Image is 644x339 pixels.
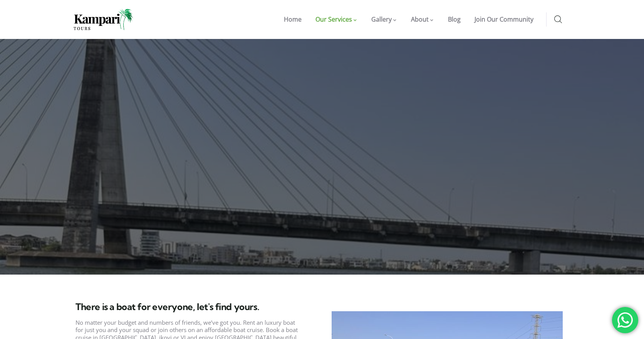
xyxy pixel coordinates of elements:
span: Our Services [315,15,352,24]
h3: There is a boat for everyone, let's find yours. [75,302,318,311]
span: Home [284,15,302,24]
span: About [411,15,429,24]
img: Home [74,9,133,30]
span: Gallery [371,15,392,24]
span: Blog [448,15,461,24]
span: Join Our Community [475,15,533,24]
div: 'Get [612,307,638,333]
